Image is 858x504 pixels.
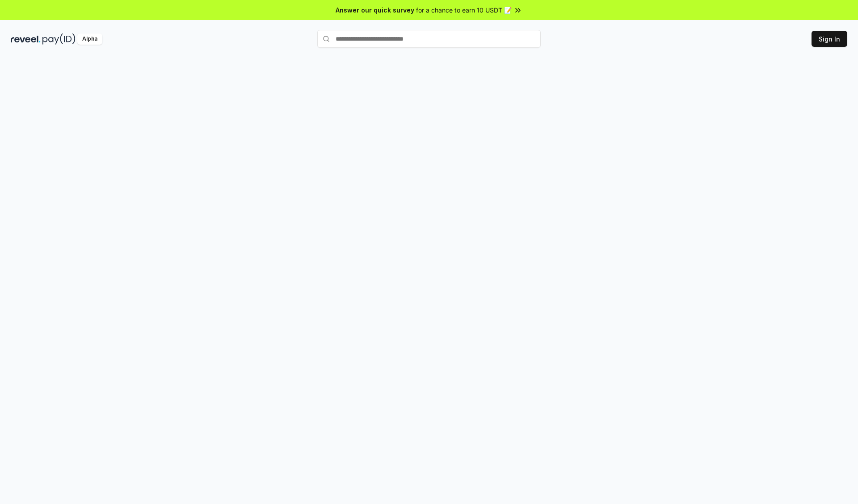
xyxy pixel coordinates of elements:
img: pay_id [42,33,76,45]
span: Answer our quick survey [336,5,414,15]
div: Alpha [77,33,102,45]
img: reveel_dark [11,33,41,45]
button: Sign In [812,31,847,47]
span: for a chance to earn 10 USDT 📝 [416,5,512,15]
